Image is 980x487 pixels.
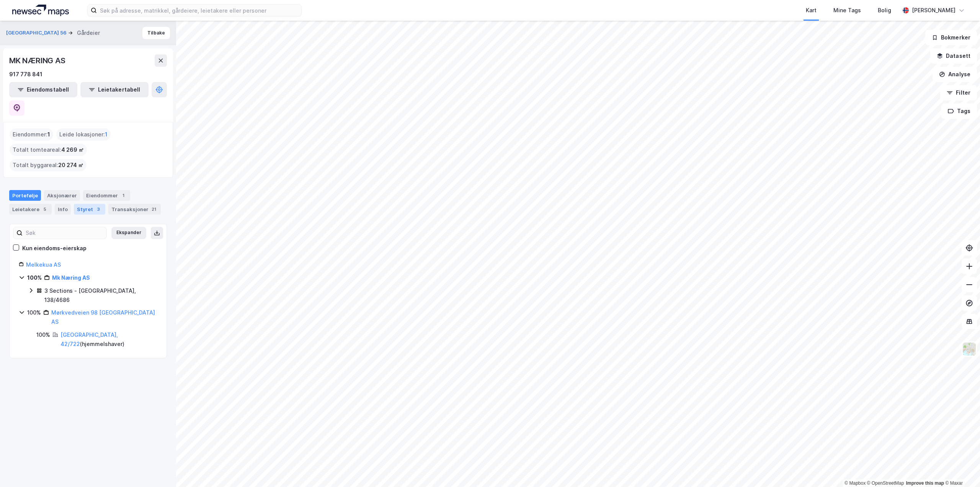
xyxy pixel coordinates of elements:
div: Portefølje [9,190,41,201]
div: 3 Sections - [GEOGRAPHIC_DATA], 138/4686 [44,286,157,305]
span: 1 [105,130,108,139]
input: Søk [23,227,106,239]
div: Kart [806,6,817,15]
span: 1 [47,130,50,139]
img: logo.a4113a55bc3d86da70a041830d287a7e.svg [12,5,69,16]
button: Leietakertabell [80,82,149,97]
button: Datasett [930,48,977,64]
a: Mørkvedveien 98 [GEOGRAPHIC_DATA] AS [51,309,155,325]
button: Filter [940,85,977,100]
div: 1 [119,192,127,199]
div: [PERSON_NAME] [912,6,955,15]
a: Melkekua AS [26,261,61,268]
div: Kontrollprogram for chat [942,450,980,487]
div: Aksjonærer [44,190,80,201]
div: 100% [27,273,42,282]
div: ( hjemmelshaver ) [60,330,157,349]
div: 100% [27,308,41,317]
div: Totalt byggareal : [10,159,87,171]
div: MK NÆRING AS [9,54,67,67]
div: 917 778 841 [9,70,42,79]
div: 5 [41,205,49,213]
div: Bolig [878,6,891,15]
div: Styret [74,204,105,215]
a: Mk Næring AS [52,274,90,281]
div: Eiendommer : [10,128,53,141]
div: Leietakere [9,204,52,215]
div: Mine Tags [833,6,861,15]
div: Leide lokasjoner : [56,128,111,141]
a: Mapbox [844,480,866,486]
span: 4 269 ㎡ [61,145,84,154]
div: Eiendommer [83,190,130,201]
span: 20 274 ㎡ [58,161,83,170]
button: [GEOGRAPHIC_DATA] 56 [6,29,68,37]
a: [GEOGRAPHIC_DATA], 42/722 [60,331,118,347]
input: Søk på adresse, matrikkel, gårdeiere, leietakere eller personer [97,5,301,16]
div: Info [55,204,71,215]
a: Improve this map [906,480,944,486]
div: 21 [150,205,158,213]
div: 100% [36,330,50,339]
div: Totalt tomteareal : [10,144,87,156]
div: Gårdeier [77,28,100,38]
div: Transaksjoner [108,204,161,215]
button: Tags [941,103,977,119]
div: Kun eiendoms-eierskap [22,244,87,253]
button: Ekspander [111,227,146,239]
button: Bokmerker [925,30,977,45]
img: Z [962,342,977,356]
div: 3 [95,205,102,213]
button: Analyse [933,67,977,82]
a: OpenStreetMap [867,480,904,486]
button: Tilbake [142,27,170,39]
button: Eiendomstabell [9,82,77,97]
iframe: Chat Widget [942,450,980,487]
